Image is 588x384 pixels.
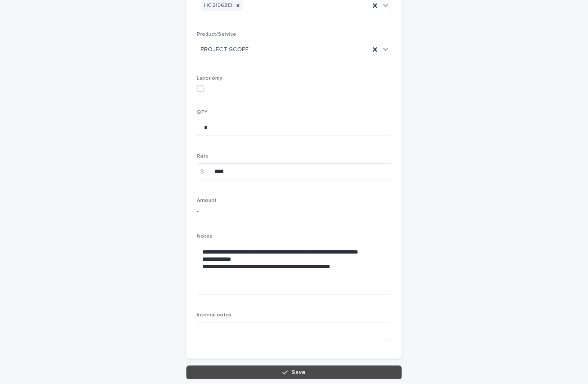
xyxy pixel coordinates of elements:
[201,46,249,55] span: PROJECT SCOPE
[197,76,222,81] span: Labor only
[291,370,306,376] span: Save
[197,198,217,204] span: Amount
[201,0,233,12] div: HCI2106213
[197,164,214,181] div: $
[197,110,207,115] span: QTY
[197,234,212,239] span: Notes
[197,313,232,318] span: Internal notes
[197,32,236,37] span: Product/Service
[197,207,391,217] p: -
[186,366,402,380] button: Save
[197,154,209,159] span: Rate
